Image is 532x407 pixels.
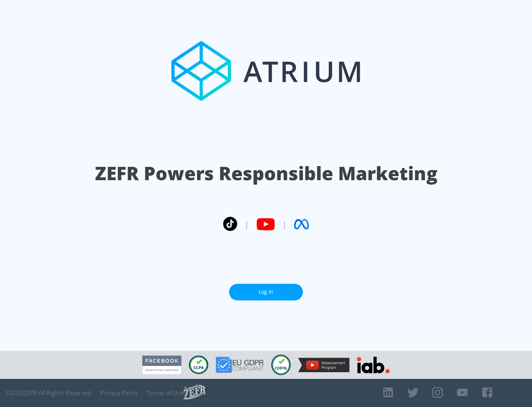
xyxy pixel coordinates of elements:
img: CCPA Compliant [189,356,208,374]
img: IAB [357,357,390,373]
img: YouTube Measurement Program [298,358,349,372]
img: Facebook Marketing Partner [142,356,181,374]
img: COPPA Compliant [271,354,291,375]
span: © 2025 ZEFR All Rights Reserved [6,389,91,397]
span: | [282,219,287,230]
img: GDPR Compliant [216,357,264,373]
a: Log In [229,284,303,300]
a: Terms of Use [147,389,184,397]
span: | [245,219,249,230]
h1: ZEFR Powers Responsible Marketing [95,161,437,186]
a: Privacy Policy [100,389,138,397]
